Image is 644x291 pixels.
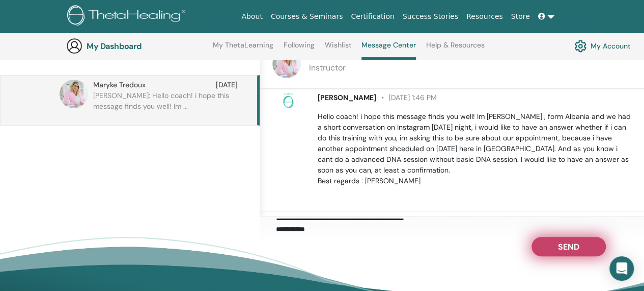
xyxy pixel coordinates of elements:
[318,93,376,102] span: [PERSON_NAME]
[237,7,266,26] a: About
[609,256,634,281] div: Open Intercom Messenger
[574,37,586,55] img: cog.svg
[361,41,416,60] a: Message Center
[213,41,273,57] a: My ThetaLearning
[216,80,238,90] span: [DATE]
[93,80,146,90] span: Maryke Tredoux
[284,41,315,57] a: Following
[93,90,241,121] p: [PERSON_NAME]: Hello coach! i hope this message finds you well! Im ...
[507,7,534,26] a: Store
[399,7,462,26] a: Success Stories
[272,50,301,78] img: default.jpg
[67,5,189,28] img: logo.png
[87,41,188,51] h3: My Dashboard
[347,7,398,26] a: Certification
[60,80,88,108] img: default.jpg
[426,41,485,57] a: Help & Resources
[280,92,296,109] img: no-photo.png
[325,41,352,57] a: Wishlist
[376,93,437,102] span: [DATE] 1:46 PM
[309,62,368,74] p: Instructor
[462,7,507,26] a: Resources
[574,37,631,55] a: My Account
[267,7,347,26] a: Courses & Seminars
[309,50,368,61] span: Maryke Tredoux
[318,111,632,186] p: Hello coach! i hope this message finds you well! Im [PERSON_NAME] , form Albania and we had a sho...
[531,237,606,256] button: Send
[66,38,82,54] img: generic-user-icon.jpg
[558,241,579,249] span: Send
